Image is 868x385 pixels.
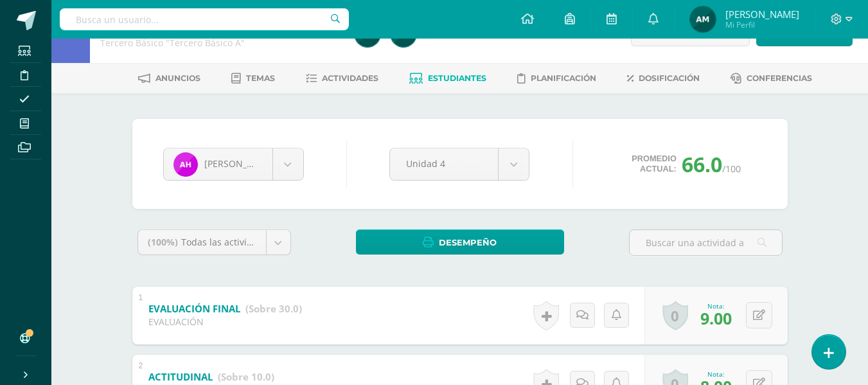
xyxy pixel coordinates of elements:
span: Todas las actividades de esta unidad [181,236,341,248]
a: (100%)Todas las actividades de esta unidad [138,230,290,255]
span: 9.00 [700,307,732,329]
input: Buscar una actividad aquí... [630,230,782,255]
input: Busca un usuario... [60,8,349,30]
span: /100 [722,163,741,175]
b: EVALUACIÓN FINAL [148,302,240,315]
a: Temas [231,68,275,89]
span: Planificación [531,73,596,83]
div: Nota: [700,370,732,379]
strong: (Sobre 30.0) [245,302,302,315]
span: (100%) [148,236,178,248]
strong: (Sobre 10.0) [218,370,274,383]
img: 023280da9404cdb0830a104d5744fb53.png [173,152,198,177]
span: [PERSON_NAME] [725,8,799,21]
span: Promedio actual: [632,154,677,174]
span: Unidad 4 [406,148,482,179]
span: Estudiantes [428,73,486,83]
a: Unidad 4 [390,148,529,180]
span: [PERSON_NAME] [204,157,276,170]
span: Mi Perfil [725,19,799,30]
a: [PERSON_NAME] [164,148,303,180]
div: EVALUACIÓN [148,316,302,328]
a: Conferencias [731,68,812,89]
span: Actividades [322,73,378,83]
span: Dosificación [639,73,700,83]
a: Estudiantes [409,68,486,89]
a: EVALUACIÓN FINAL (Sobre 30.0) [148,299,302,319]
span: 66.0 [682,150,722,178]
b: ACTITUDINAL [148,370,213,383]
a: Desempeño [356,229,564,255]
span: Desempeño [439,231,497,255]
span: Temas [246,73,275,83]
div: Nota: [700,301,732,310]
img: 09ff674d68efe52c25f03c97fc906881.png [690,6,716,32]
span: Anuncios [155,73,200,83]
span: Conferencias [747,73,812,83]
a: Planificación [517,68,596,89]
div: Tercero Básico 'Tercero Básico A' [100,37,339,49]
a: 0 [662,301,688,330]
a: Dosificación [627,68,700,89]
a: Anuncios [138,68,200,89]
a: Actividades [306,68,378,89]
